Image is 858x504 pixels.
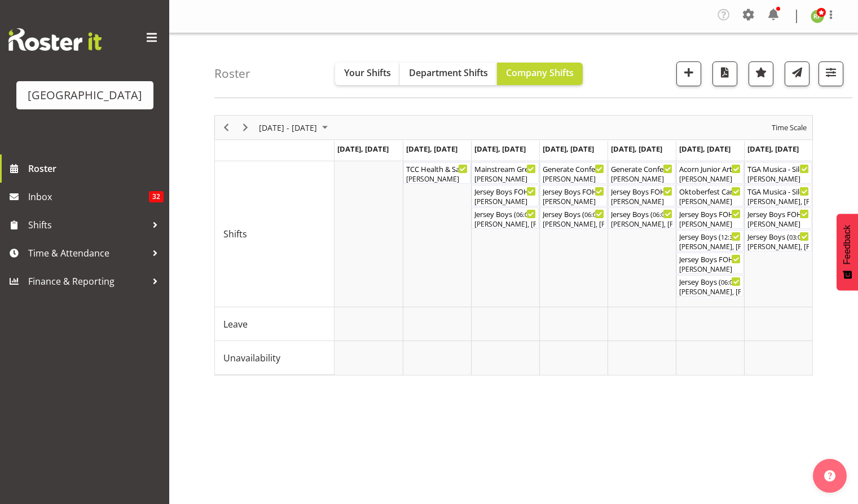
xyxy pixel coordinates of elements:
[149,191,164,202] span: 32
[653,210,711,219] span: 06:00 PM - 10:10 PM
[474,144,526,154] span: [DATE], [DATE]
[819,61,843,86] button: Filter Shifts
[540,185,607,206] div: Shifts"s event - Jersey Boys FOHM shift Begin From Thursday, September 18, 2025 at 5:15:00 PM GMT...
[335,161,812,375] table: Timeline Week of September 15, 2025
[400,63,497,85] button: Department Shifts
[842,225,852,264] span: Feedback
[516,210,575,219] span: 06:00 PM - 10:10 PM
[745,162,812,184] div: Shifts"s event - TGA Musica - Silent Movies Live. FOHM shift Begin From Sunday, September 21, 202...
[215,341,335,375] td: Unavailability resource
[219,121,234,135] button: Previous
[28,273,147,290] span: Finance & Reporting
[747,163,809,174] div: TGA Musica - Silent Movies Live. FOHM shift ( )
[543,174,604,184] div: [PERSON_NAME]
[28,216,147,233] span: Shifts
[679,163,741,174] div: Acorn Junior Art Awards - X-Space (Assist Customer in Packing Out) ( )
[406,174,468,184] div: [PERSON_NAME]
[497,63,583,85] button: Company Shifts
[679,242,741,252] div: [PERSON_NAME], [PERSON_NAME], [PERSON_NAME], [PERSON_NAME], [PERSON_NAME], [PERSON_NAME], [PERSON...
[611,185,672,197] div: Jersey Boys FOHM shift ( )
[676,275,743,297] div: Shifts"s event - Jersey Boys Begin From Saturday, September 20, 2025 at 6:00:00 PM GMT+12:00 Ends...
[28,87,142,104] div: [GEOGRAPHIC_DATA]
[584,210,643,219] span: 06:00 PM - 10:10 PM
[214,67,250,80] h4: Roster
[824,470,835,481] img: help-xxl-2.png
[679,276,741,287] div: Jersey Boys ( )
[712,61,737,86] button: Download a PDF of the roster according to the set date range.
[679,174,741,184] div: [PERSON_NAME]
[837,214,858,290] button: Feedback - Show survey
[472,162,539,184] div: Shifts"s event - Mainstream Green Begin From Wednesday, September 17, 2025 at 4:00:00 PM GMT+12:0...
[676,162,743,184] div: Shifts"s event - Acorn Junior Art Awards - X-Space (Assist Customer in Packing Out) Begin From Sa...
[506,67,574,79] span: Company Shifts
[474,219,536,229] div: [PERSON_NAME], [PERSON_NAME], [PERSON_NAME], [PERSON_NAME], [PERSON_NAME], [PERSON_NAME], [PERSON...
[335,63,400,85] button: Your Shifts
[608,185,675,206] div: Shifts"s event - Jersey Boys FOHM shift Begin From Friday, September 19, 2025 at 5:15:00 PM GMT+1...
[785,61,809,86] button: Send a list of all shifts for the selected filtered period to all rostered employees.
[258,121,318,135] span: [DATE] - [DATE]
[611,219,672,229] div: [PERSON_NAME], [PERSON_NAME], [PERSON_NAME], [PERSON_NAME], [PERSON_NAME], [PERSON_NAME], [PERSON...
[747,231,809,242] div: Jersey Boys ( )
[337,144,389,154] span: [DATE], [DATE]
[474,163,536,174] div: Mainstream Green ( )
[406,144,457,154] span: [DATE], [DATE]
[771,121,808,135] span: Time Scale
[608,162,675,184] div: Shifts"s event - Generate Conference Cargo Shed Begin From Friday, September 19, 2025 at 7:15:00 ...
[679,264,741,275] div: [PERSON_NAME]
[745,230,812,251] div: Shifts"s event - Jersey Boys Begin From Sunday, September 21, 2025 at 3:00:00 PM GMT+12:00 Ends A...
[676,230,743,251] div: Shifts"s event - Jersey Boys Begin From Saturday, September 20, 2025 at 12:30:00 PM GMT+12:00 End...
[409,67,488,79] span: Department Shifts
[406,163,468,174] div: TCC Health & Safety Training. [GEOGRAPHIC_DATA] ( )
[679,219,741,229] div: [PERSON_NAME]
[257,121,333,135] button: September 15 - 21, 2025
[679,197,741,207] div: [PERSON_NAME]
[474,185,536,197] div: Jersey Boys FOHM shift ( )
[543,197,604,207] div: [PERSON_NAME]
[679,208,741,219] div: Jersey Boys FOHM shift ( )
[770,121,809,135] button: Time Scale
[676,61,701,86] button: Add a new shift
[747,174,809,184] div: [PERSON_NAME]
[608,207,675,229] div: Shifts"s event - Jersey Boys Begin From Friday, September 19, 2025 at 6:00:00 PM GMT+12:00 Ends A...
[474,197,536,207] div: [PERSON_NAME]
[540,207,607,229] div: Shifts"s event - Jersey Boys Begin From Thursday, September 18, 2025 at 6:00:00 PM GMT+12:00 Ends...
[215,161,335,307] td: Shifts resource
[745,185,812,206] div: Shifts"s event - TGA Musica - Silent Movies Live Begin From Sunday, September 21, 2025 at 12:00:0...
[676,185,743,206] div: Shifts"s event - Oktoberfest Cargo Shed Begin From Saturday, September 20, 2025 at 11:45:00 AM GM...
[676,207,743,229] div: Shifts"s event - Jersey Boys FOHM shift Begin From Saturday, September 20, 2025 at 11:45:00 AM GM...
[28,245,147,262] span: Time & Attendance
[611,144,662,154] span: [DATE], [DATE]
[789,232,848,241] span: 03:00 PM - 07:10 PM
[28,160,164,177] span: Roster
[223,227,247,241] span: Shifts
[811,10,824,23] img: richard-freeman9074.jpg
[747,144,799,154] span: [DATE], [DATE]
[543,208,604,219] div: Jersey Boys ( )
[540,162,607,184] div: Shifts"s event - Generate Conference Cargo Shed Begin From Thursday, September 18, 2025 at 7:15:0...
[214,115,813,375] div: Timeline Week of September 15, 2025
[8,28,102,51] img: Rosterit website logo
[543,219,604,229] div: [PERSON_NAME], [PERSON_NAME], [PERSON_NAME], [PERSON_NAME], [PERSON_NAME], [PERSON_NAME], [PERSON...
[543,144,594,154] span: [DATE], [DATE]
[721,232,780,241] span: 12:30 PM - 04:40 PM
[543,163,604,174] div: Generate Conference Cargo Shed ( )
[679,287,741,297] div: [PERSON_NAME], [PERSON_NAME], [PERSON_NAME], [PERSON_NAME] Awhina [PERSON_NAME], [PERSON_NAME], [...
[679,253,741,264] div: Jersey Boys FOHM shift ( )
[679,185,741,197] div: Oktoberfest Cargo Shed ( )
[472,185,539,206] div: Shifts"s event - Jersey Boys FOHM shift Begin From Wednesday, September 17, 2025 at 5:15:00 PM GM...
[747,185,809,197] div: TGA Musica - Silent Movies Live ( )
[747,219,809,229] div: [PERSON_NAME]
[679,144,731,154] span: [DATE], [DATE]
[676,253,743,274] div: Shifts"s event - Jersey Boys FOHM shift Begin From Saturday, September 20, 2025 at 5:15:00 PM GMT...
[474,174,536,184] div: [PERSON_NAME]
[403,162,470,184] div: Shifts"s event - TCC Health & Safety Training. School House Begin From Tuesday, September 16, 202...
[745,207,812,229] div: Shifts"s event - Jersey Boys FOHM shift Begin From Sunday, September 21, 2025 at 2:15:00 PM GMT+1...
[238,121,253,135] button: Next
[611,163,672,174] div: Generate Conference Cargo Shed ( )
[472,207,539,229] div: Shifts"s event - Jersey Boys Begin From Wednesday, September 17, 2025 at 6:00:00 PM GMT+12:00 End...
[747,197,809,207] div: [PERSON_NAME], [PERSON_NAME], [PERSON_NAME], [PERSON_NAME]
[217,116,236,139] div: Previous
[344,67,391,79] span: Your Shifts
[28,188,149,205] span: Inbox
[749,61,773,86] button: Highlight an important date within the roster.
